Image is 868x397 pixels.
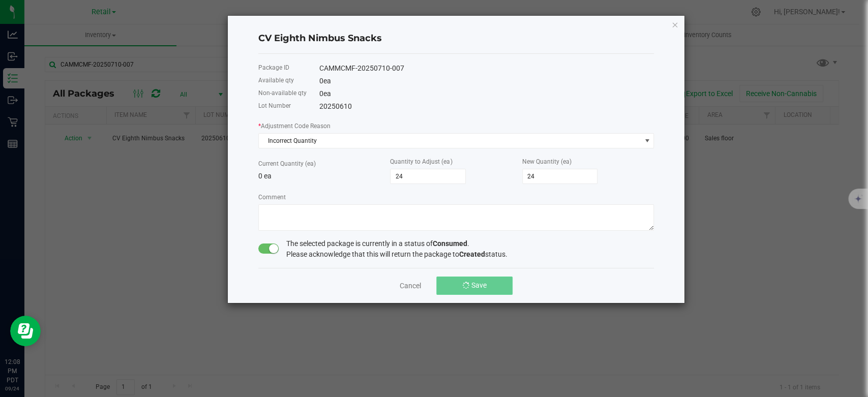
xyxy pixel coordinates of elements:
button: Save [436,277,513,295]
label: Package ID [258,63,289,72]
input: 0 [391,169,465,184]
a: Cancel [400,281,421,291]
span: Incorrect Quantity [259,134,641,148]
p: 0 ea [258,171,390,181]
label: Available qty [258,76,294,85]
iframe: Resource center [10,316,41,346]
label: New Quantity (ea) [522,157,572,166]
label: Current Quantity (ea) [258,159,316,168]
span: ea [323,77,331,85]
h4: CV Eighth Nimbus Snacks [258,32,654,45]
label: Quantity to Adjust (ea) [390,157,452,166]
div: CAMMCMF-20250710-007 [319,63,654,74]
div: 0 [319,88,654,99]
label: Comment [258,193,286,202]
span: The selected package is currently in a status of . Please acknowledge that this will return the p... [286,238,507,260]
label: Non-available qty [258,88,307,98]
label: Adjustment Code Reason [258,121,331,131]
div: 0 [319,76,654,86]
div: 20250610 [319,101,654,112]
span: ea [323,89,331,98]
b: Consumed [433,239,467,248]
b: Created [459,250,485,258]
label: Lot Number [258,101,291,110]
input: 0 [523,169,597,184]
span: Save [471,281,487,289]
